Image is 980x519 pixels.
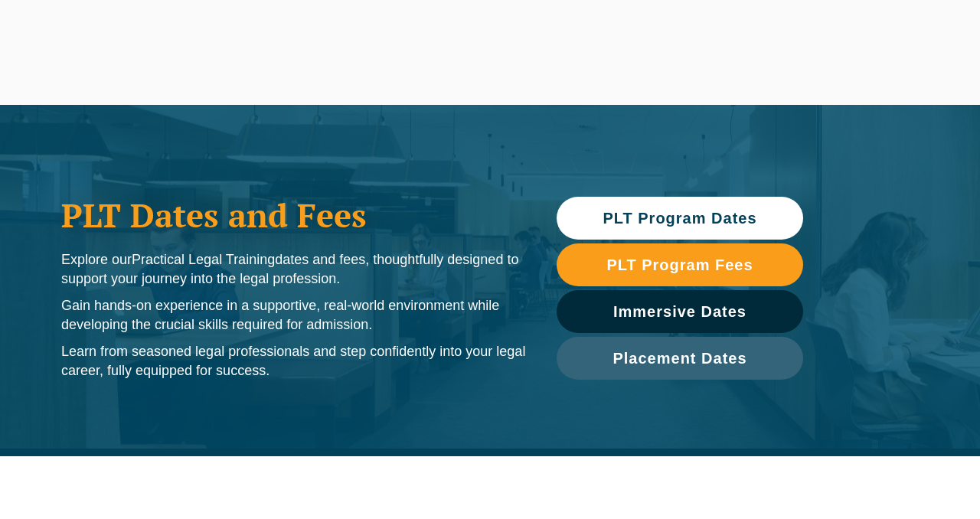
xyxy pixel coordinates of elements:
[557,337,803,380] a: Placement Dates
[613,304,746,319] span: Immersive Dates
[132,252,275,267] span: Practical Legal Training
[557,197,803,240] a: PLT Program Dates
[61,250,526,289] p: Explore our dates and fees, thoughtfully designed to support your journey into the legal profession.
[61,196,526,234] h1: PLT Dates and Fees
[606,257,753,273] span: PLT Program Fees
[603,211,756,226] span: PLT Program Dates
[557,290,803,333] a: Immersive Dates
[557,243,803,286] a: PLT Program Fees
[61,342,526,380] p: Learn from seasoned legal professionals and step confidently into your legal career, fully equipp...
[612,351,746,366] span: Placement Dates
[61,296,526,335] p: Gain hands-on experience in a supportive, real-world environment while developing the crucial ski...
